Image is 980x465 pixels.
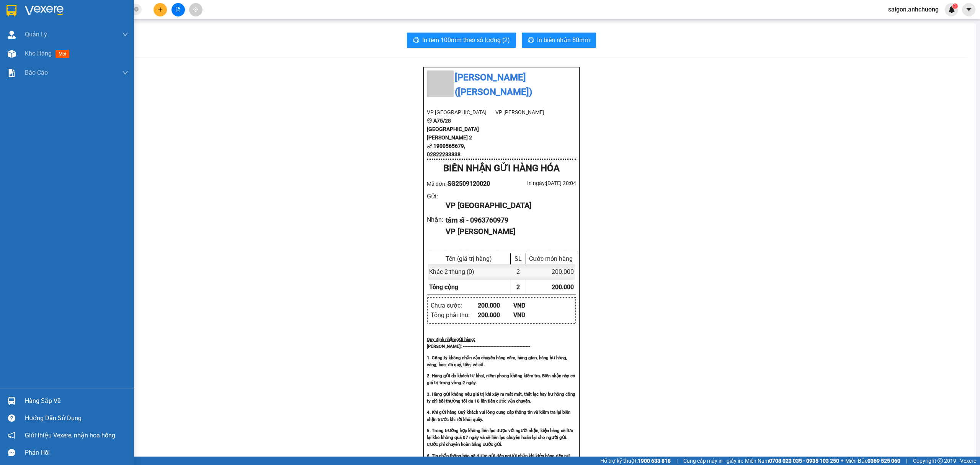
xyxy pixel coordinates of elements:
[25,29,47,39] span: Quản Lý
[25,395,128,407] div: Hàng sắp về
[122,70,128,76] span: down
[954,3,956,9] span: 1
[513,301,549,310] div: VND
[7,5,16,16] img: logo-vxr
[511,264,526,279] div: 2
[537,35,590,45] span: In biên nhận 80mm
[513,310,549,320] div: VND
[8,414,15,422] span: question-circle
[427,118,432,123] span: environment
[8,432,15,439] span: notification
[495,108,564,116] li: VP [PERSON_NAME]
[745,457,839,465] span: Miền Nam
[522,33,596,48] button: printerIn biên nhận 80mm
[478,310,513,320] div: 200.000
[867,458,900,464] strong: 0369 525 060
[965,6,972,13] span: caret-down
[134,6,139,13] span: close-circle
[427,179,501,188] div: Mã đơn:
[427,344,530,349] strong: [PERSON_NAME]: --------------------------------------------
[154,3,167,16] button: plus
[189,3,203,16] button: aim
[845,457,900,465] span: Miền Bắc
[446,215,570,226] div: tâm sĩ - 0963760979
[427,161,576,176] div: BIÊN NHẬN GỬI HÀNG HÓA
[552,283,574,291] span: 200.000
[193,7,198,12] span: aim
[8,397,16,405] img: warehouse-icon
[427,391,575,404] strong: 3. Hàng gửi không nêu giá trị khi xảy ra mất mát, thất lạc hay hư hỏng công ty chỉ bồi thường tối...
[528,255,574,262] div: Cước món hàng
[427,409,570,422] strong: 4. Khi gửi hàng Quý khách vui lòng cung cấp thông tin và kiểm tra lại biên nhận trước khi rời khỏ...
[676,457,678,465] span: |
[427,215,446,224] div: Nhận :
[501,179,576,187] div: In ngày: [DATE] 20:04
[427,70,576,99] li: [PERSON_NAME] ([PERSON_NAME])
[25,68,48,77] span: Báo cáo
[427,143,465,157] b: 1900565679, 02822283838
[413,37,419,44] span: printer
[429,268,474,275] span: Khác - 2 thùng (0)
[882,5,945,14] span: saigon.anhchuong
[446,226,570,237] div: VP [PERSON_NAME]
[8,50,16,58] img: warehouse-icon
[427,143,432,149] span: phone
[769,458,839,464] strong: 0708 023 035 - 0935 103 250
[122,31,128,38] span: down
[528,37,534,44] span: printer
[427,118,479,141] b: A75/28 [GEOGRAPHIC_DATA][PERSON_NAME] 2
[8,449,15,456] span: message
[513,255,524,262] div: SL
[422,35,510,45] span: In tem 100mm theo số lượng (2)
[638,458,671,464] strong: 1900 633 818
[948,6,955,13] img: icon-new-feature
[431,301,478,310] div: Chưa cước :
[25,447,128,458] div: Phản hồi
[56,50,69,58] span: mới
[25,50,52,57] span: Kho hàng
[962,3,975,16] button: caret-down
[906,457,907,465] span: |
[25,413,128,424] div: Hướng dẫn sử dụng
[8,69,16,77] img: solution-icon
[8,31,16,39] img: warehouse-icon
[134,7,139,11] span: close-circle
[175,7,181,12] span: file-add
[171,3,185,16] button: file-add
[429,283,458,291] span: Tổng cộng
[448,180,490,187] span: SG2509120020
[446,200,570,211] div: VP [GEOGRAPHIC_DATA]
[478,301,513,310] div: 200.000
[516,283,520,291] span: 2
[429,255,508,262] div: Tên (giá trị hàng)
[407,33,516,48] button: printerIn tem 100mm theo số lượng (2)
[952,3,958,9] sup: 1
[427,428,573,447] strong: 5. Trong trường hợp không liên lạc được với người nhận, kiện hàng sẽ lưu lại kho không quá 07 ngà...
[158,7,163,12] span: plus
[427,355,567,367] strong: 1. Công ty không nhận vận chuyển hàng cấm, hàng gian, hàng hư hỏng, vàng, bạc, đá quý, tiền, vé số.
[25,431,115,440] span: Giới thiệu Vexere, nhận hoa hồng
[683,457,743,465] span: Cung cấp máy in - giấy in:
[841,459,843,462] span: ⚪️
[427,336,576,343] div: Quy định nhận/gửi hàng :
[938,458,943,463] span: copyright
[427,192,446,201] div: Gửi :
[526,264,576,279] div: 200.000
[427,453,572,458] strong: 6. Tin nhắn thông báo sẽ được gửi đến người nhận khi kiện hàng đến nơi.
[427,373,575,385] strong: 2. Hàng gửi do khách tự khai, niêm phong không kiểm tra. Biên nhận này có giá trị trong vòng 2 ngày.
[427,108,495,116] li: VP [GEOGRAPHIC_DATA]
[600,457,671,465] span: Hỗ trợ kỹ thuật:
[431,310,478,320] div: Tổng phải thu :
